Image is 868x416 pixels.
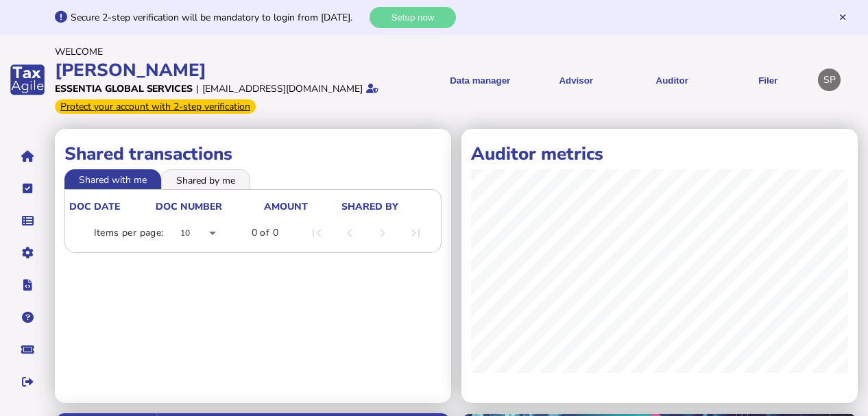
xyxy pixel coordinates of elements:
button: Data manager [13,206,42,235]
div: [PERSON_NAME] [55,58,402,82]
button: Filer [725,63,811,97]
button: Raise a support ticket [13,335,42,364]
div: Welcome [55,45,402,58]
div: | [196,82,199,95]
div: doc date [69,200,154,213]
div: Amount [264,200,340,213]
h1: Auditor metrics [471,142,848,166]
button: Shows a dropdown of VAT Advisor options [533,63,619,97]
menu: navigate products [409,63,811,97]
button: Home [13,142,42,171]
button: Setup now [370,7,456,28]
div: shared by [341,200,398,213]
div: Essentia Global Services [55,82,193,95]
i: Email verified [366,84,378,93]
h1: Shared transactions [64,142,442,166]
div: shared by [341,200,435,213]
div: Secure 2-step verification will be mandatory to login from [DATE]. [71,11,366,24]
button: Sign out [13,367,42,396]
div: From Oct 1, 2025, 2-step verification will be required to login. Set it up now... [55,99,256,114]
button: Manage settings [13,238,42,267]
button: Auditor [629,63,715,97]
div: doc number [156,200,262,213]
button: Hide message [838,12,847,22]
li: Shared with me [64,169,161,188]
div: doc date [69,200,120,213]
button: Help pages [13,303,42,332]
button: Developer hub links [13,271,42,299]
div: Items per page: [94,226,164,240]
li: Shared by me [161,169,250,188]
div: Amount [264,200,308,213]
button: Shows a dropdown of Data manager options [437,63,523,97]
div: [EMAIL_ADDRESS][DOMAIN_NAME] [202,82,363,95]
div: Profile settings [818,69,841,91]
div: 0 of 0 [252,226,278,240]
div: doc number [156,200,222,213]
button: Tasks [13,174,42,203]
